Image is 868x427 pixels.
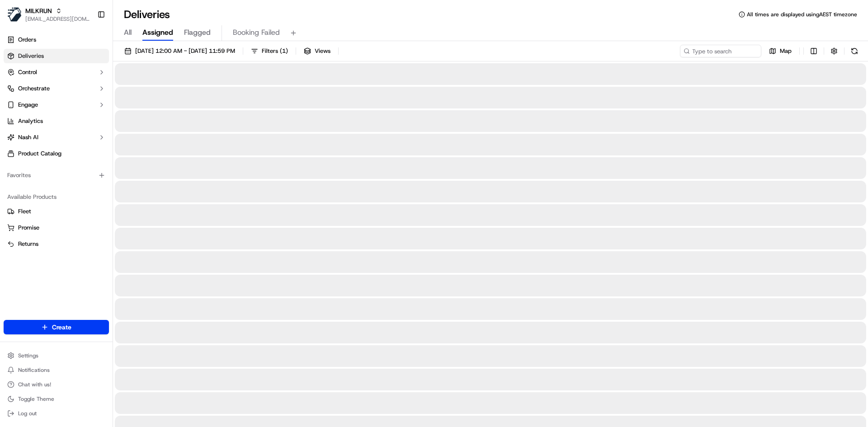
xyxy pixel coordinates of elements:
button: MILKRUNMILKRUN[EMAIL_ADDRESS][DOMAIN_NAME] [4,4,94,25]
button: Engage [4,98,109,112]
a: Product Catalog [4,146,109,161]
h1: Deliveries [124,7,170,22]
button: [DATE] 12:00 AM - [DATE] 11:59 PM [120,45,239,57]
button: Create [4,320,109,334]
span: Engage [18,101,38,109]
button: Map [765,45,796,57]
span: Returns [18,240,38,248]
span: Create [52,323,71,332]
span: Fleet [18,207,31,216]
button: [EMAIL_ADDRESS][DOMAIN_NAME] [25,15,90,23]
span: Views [315,47,330,55]
a: Promise [7,224,105,232]
button: Nash AI [4,130,109,145]
span: Notifications [18,366,50,374]
span: Nash AI [18,133,38,141]
button: MILKRUN [25,6,52,15]
span: Product Catalog [18,150,61,158]
span: Toggle Theme [18,395,54,403]
input: Type to search [680,45,761,57]
span: Orchestrate [18,84,50,93]
span: Flagged [184,27,211,38]
button: Promise [4,221,109,235]
button: Returns [4,237,109,251]
button: Refresh [848,45,861,57]
button: Chat with us! [4,378,109,391]
span: Deliveries [18,52,44,60]
img: MILKRUN [7,7,22,22]
span: Orders [18,36,36,44]
span: [DATE] 12:00 AM - [DATE] 11:59 PM [135,47,235,55]
a: Fleet [7,207,105,216]
a: Orders [4,33,109,47]
span: Control [18,68,37,76]
button: Log out [4,407,109,420]
span: Log out [18,410,37,417]
span: ( 1 ) [280,47,288,55]
div: Available Products [4,190,109,204]
a: Deliveries [4,49,109,63]
span: Settings [18,352,38,359]
a: Returns [7,240,105,248]
button: Toggle Theme [4,393,109,405]
span: Booking Failed [233,27,280,38]
span: Chat with us! [18,381,51,388]
span: Filters [262,47,288,55]
span: Assigned [142,27,173,38]
button: Settings [4,349,109,362]
span: All [124,27,132,38]
button: Filters(1) [247,45,292,57]
span: Promise [18,224,39,232]
button: Notifications [4,364,109,376]
span: Map [780,47,792,55]
button: Fleet [4,204,109,219]
button: Control [4,65,109,80]
div: Favorites [4,168,109,183]
button: Views [300,45,335,57]
a: Analytics [4,114,109,128]
span: Analytics [18,117,43,125]
span: All times are displayed using AEST timezone [747,11,857,18]
button: Orchestrate [4,81,109,96]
